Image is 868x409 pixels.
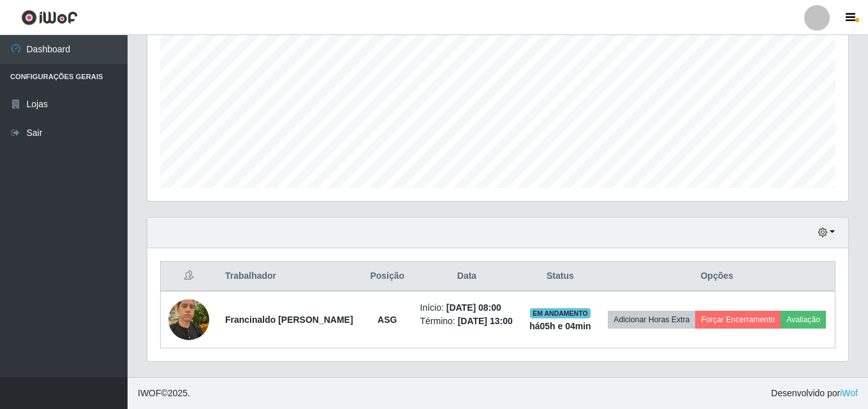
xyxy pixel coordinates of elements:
time: [DATE] 13:00 [458,316,513,326]
li: Término: [420,315,514,328]
a: iWof [840,388,858,398]
li: Início: [420,301,514,315]
th: Status [522,262,600,292]
span: © 2025 . [138,387,190,400]
span: Desenvolvido por [771,387,858,400]
th: Trabalhador [217,262,362,292]
th: Data [413,262,522,292]
time: [DATE] 08:00 [446,302,501,313]
button: Avaliação [781,311,826,329]
span: IWOF [138,388,161,398]
button: Forçar Encerramento [695,311,781,329]
strong: Francinaldo [PERSON_NAME] [225,315,353,325]
img: 1743036619624.jpeg [168,292,209,346]
img: CoreUI Logo [21,10,78,26]
strong: ASG [378,315,397,325]
th: Opções [599,262,835,292]
th: Posição [362,262,413,292]
button: Adicionar Horas Extra [608,311,695,329]
span: EM ANDAMENTO [530,308,591,318]
strong: há 05 h e 04 min [529,321,591,331]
